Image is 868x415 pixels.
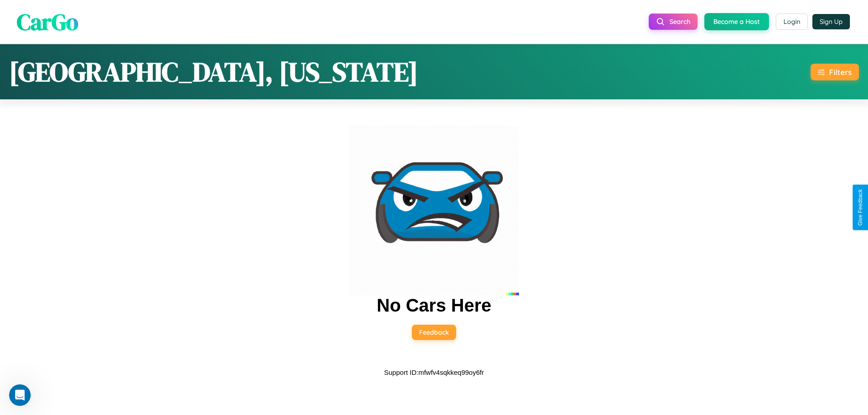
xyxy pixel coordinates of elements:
button: Feedback [412,325,456,340]
img: car [349,126,519,295]
iframe: Intercom live chat [9,384,31,406]
button: Filters [811,64,859,80]
button: Become a Host [704,13,769,30]
p: Support ID: mfwfv4sqkkeq99oy6fr [384,366,484,378]
div: Filters [829,67,852,77]
button: Sign Up [812,14,850,29]
div: Give Feedback [857,189,863,226]
button: Search [649,14,698,30]
span: CarGo [17,6,78,37]
button: Login [776,14,808,30]
h2: No Cars Here [377,295,491,316]
h1: [GEOGRAPHIC_DATA], [US_STATE] [9,53,418,90]
span: Search [670,18,690,26]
